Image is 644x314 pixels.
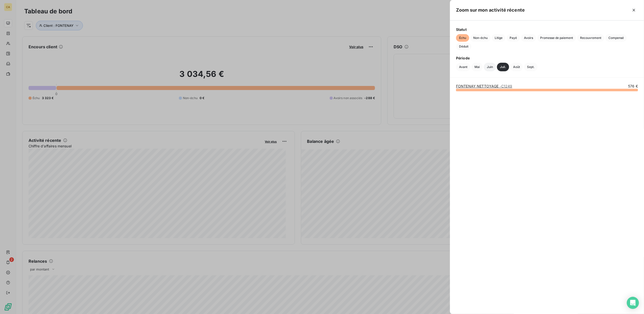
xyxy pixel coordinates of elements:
a: FONTENAY NETTOYAGE [456,84,512,88]
span: Période [456,55,638,61]
button: Mai [471,63,483,71]
button: Avoirs [521,34,536,42]
button: Non-échu [470,34,491,42]
span: Statut [456,27,638,32]
button: Litige [492,34,506,42]
button: Échu [456,34,469,42]
button: Recouvrement [577,34,604,42]
span: - C1249 [500,84,512,88]
button: Compensé [605,34,627,42]
button: Payé [507,34,520,42]
div: Open Intercom Messenger [627,297,639,309]
button: Avant [456,63,470,71]
button: Promesse de paiement [537,34,576,42]
span: 576 € [628,84,638,89]
button: Juil. [497,63,509,71]
button: Juin [484,63,496,71]
button: Déduit [456,43,471,50]
button: Sept. [524,63,538,71]
button: Août [510,63,523,71]
h5: Zoom sur mon activité récente [456,7,525,14]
